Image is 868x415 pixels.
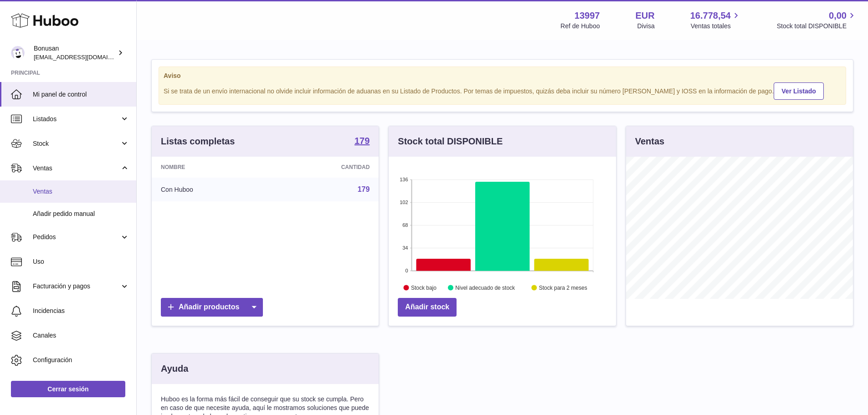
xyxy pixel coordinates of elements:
[33,164,120,173] span: Ventas
[400,177,408,182] text: 136
[33,356,129,364] span: Configuración
[161,135,235,148] h3: Listas completas
[11,46,25,60] img: internalAdmin-13997@internal.huboo.com
[33,90,129,99] span: Mi panel de control
[34,53,134,61] span: [EMAIL_ADDRESS][DOMAIN_NAME]
[33,139,120,148] span: Stock
[358,185,370,193] a: 179
[400,200,408,205] text: 102
[691,22,741,31] span: Ventas totales
[411,285,437,291] text: Stock bajo
[33,307,129,315] span: Incidencias
[164,72,841,80] strong: Aviso
[33,210,129,218] span: Añadir pedido manual
[33,257,129,266] span: Uso
[456,285,516,291] text: Nivel adecuado de stock
[354,136,370,147] a: 179
[637,22,655,31] div: Divisa
[635,135,664,148] h3: Ventas
[403,245,408,251] text: 34
[33,115,120,123] span: Listados
[774,82,823,100] a: Ver Listado
[152,157,270,178] th: Nombre
[777,10,857,31] a: 0,00 Stock total DISPONIBLE
[575,10,600,22] strong: 13997
[635,10,654,22] strong: EUR
[33,282,120,291] span: Facturación y pagos
[161,363,188,375] h3: Ayuda
[403,222,408,228] text: 68
[11,381,125,397] a: Cerrar sesión
[164,81,841,100] div: Si se trata de un envío internacional no olvide incluir información de aduanas en su Listado de P...
[539,285,587,291] text: Stock para 2 meses
[33,331,129,340] span: Canales
[406,268,408,273] text: 0
[690,10,741,31] a: 16.778,54 Ventas totales
[270,157,379,178] th: Cantidad
[33,233,120,241] span: Pedidos
[829,10,847,22] span: 0,00
[398,135,503,148] h3: Stock total DISPONIBLE
[354,136,370,145] strong: 179
[161,298,263,317] a: Añadir productos
[690,10,731,22] span: 16.778,54
[33,187,129,196] span: Ventas
[560,22,600,31] div: Ref de Huboo
[777,22,857,31] span: Stock total DISPONIBLE
[34,44,116,61] div: Bonusan
[398,298,457,317] a: Añadir stock
[152,178,270,201] td: Con Huboo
